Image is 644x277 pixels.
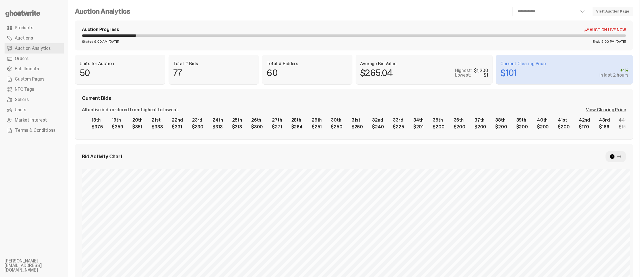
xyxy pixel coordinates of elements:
[82,108,179,112] div: All active bids ordered from highest to lowest.
[152,125,163,129] div: $333
[496,125,507,129] div: $200
[454,125,465,129] div: $200
[599,73,628,77] div: in last 2 hours
[312,118,322,122] div: 29th
[5,23,64,33] a: Products
[80,61,161,66] p: Units for Auction
[616,40,626,43] span: [DATE]
[474,125,486,129] div: $200
[132,118,143,122] div: 20th
[92,118,103,122] div: 18th
[558,118,570,122] div: 41st
[433,118,444,122] div: 35th
[82,96,111,101] span: Current Bids
[331,125,342,129] div: $250
[579,125,590,129] div: $170
[619,125,629,129] div: $155
[5,125,64,136] a: Terms & Conditions
[413,125,424,129] div: $201
[599,118,610,122] div: 43rd
[291,125,303,129] div: $264
[599,68,628,73] div: +1%
[173,68,182,77] p: 77
[132,125,143,129] div: $351
[212,125,223,129] div: $313
[579,118,590,122] div: 42nd
[15,108,26,112] span: Users
[393,125,404,129] div: $225
[501,61,628,66] p: Current Clearing Price
[593,40,615,43] span: Ends 9:00 PM
[15,46,51,51] span: Auction Analytics
[251,125,263,129] div: $300
[537,125,549,129] div: $200
[5,74,64,84] a: Custom Pages
[15,56,28,61] span: Orders
[496,118,507,122] div: 38th
[80,68,90,77] p: 50
[272,118,282,122] div: 27th
[484,73,488,77] div: $1
[5,259,73,272] li: [PERSON_NAME][EMAIL_ADDRESS][DOMAIN_NAME]
[112,125,123,129] div: $359
[232,125,242,129] div: $313
[15,67,39,71] span: Fulfillments
[82,154,123,159] span: Bid Activity Chart
[455,73,471,77] p: Lowest:
[15,36,33,40] span: Auctions
[192,118,203,122] div: 23rd
[5,95,64,105] a: Sellers
[232,118,242,122] div: 25th
[352,118,363,122] div: 31st
[15,128,55,133] span: Terms & Conditions
[15,118,47,122] span: Market Interest
[5,43,64,54] a: Auction Analytics
[593,7,633,16] a: Visit Auction Page
[537,118,549,122] div: 40th
[173,61,254,66] p: Total # Bids
[272,125,282,129] div: $271
[454,118,465,122] div: 36th
[5,115,64,125] a: Market Interest
[413,118,424,122] div: 34th
[5,54,64,64] a: Orders
[590,28,626,32] span: Auction Live Now
[516,125,528,129] div: $200
[455,68,472,73] p: Highest:
[15,26,33,30] span: Products
[393,118,404,122] div: 33rd
[291,118,303,122] div: 28th
[586,108,626,112] div: View Clearing Price
[474,68,488,73] div: $1,200
[112,118,123,122] div: 19th
[5,33,64,43] a: Auctions
[501,68,517,77] p: $101
[372,125,384,129] div: $240
[474,118,486,122] div: 37th
[558,125,570,129] div: $200
[360,68,393,77] p: $265.04
[516,118,528,122] div: 39th
[267,68,278,77] p: 60
[251,118,263,122] div: 26th
[75,8,130,15] h4: Auction Analytics
[172,118,183,122] div: 22nd
[82,27,119,32] div: Auction Progress
[433,125,444,129] div: $200
[5,64,64,74] a: Fulfillments
[372,118,384,122] div: 32nd
[267,61,348,66] p: Total # Bidders
[152,118,163,122] div: 21st
[212,118,223,122] div: 24th
[619,118,629,122] div: 44th
[15,77,44,81] span: Custom Pages
[15,87,34,92] span: NFC Tags
[109,40,119,43] span: [DATE]
[172,125,183,129] div: $331
[92,125,103,129] div: $375
[192,125,203,129] div: $330
[331,118,342,122] div: 30th
[599,125,610,129] div: $166
[312,125,322,129] div: $251
[5,105,64,115] a: Users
